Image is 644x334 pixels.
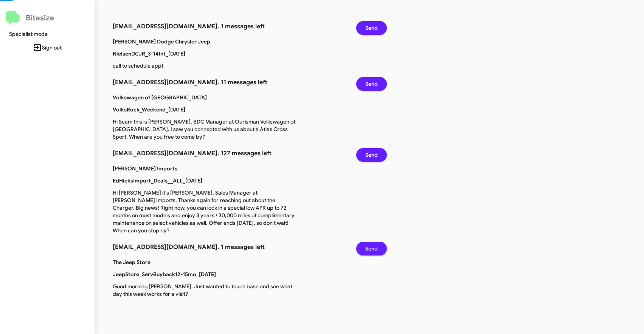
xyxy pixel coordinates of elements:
h3: [EMAIL_ADDRESS][DOMAIN_NAME]. 127 messages left [113,148,345,159]
span: Send [365,242,378,255]
button: Send [356,148,387,162]
p: Hi [PERSON_NAME] it's [PERSON_NAME], Sales Manager at [PERSON_NAME] Imports. Thanks again for rea... [107,189,302,234]
b: The Jeep Store [113,259,151,266]
p: call to schedule appt [107,62,302,70]
span: Send [365,21,378,35]
h3: [EMAIL_ADDRESS][DOMAIN_NAME]. 11 messages left [113,77,345,88]
b: [PERSON_NAME] Dodge Chrysler Jeep [113,38,210,45]
span: Sign out [6,41,88,54]
b: Volkswagen of [GEOGRAPHIC_DATA] [113,94,207,101]
b: [PERSON_NAME] Imports [113,165,177,172]
span: Send [365,77,378,91]
button: Send [356,21,387,35]
p: Hi Seam this is [PERSON_NAME], BDC Manager at Ourisman Volkswagen of [GEOGRAPHIC_DATA]. I saw you... [107,118,302,141]
b: JeepStore_ServBuyback12-15mo_[DATE] [113,271,216,278]
h3: [EMAIL_ADDRESS][DOMAIN_NAME]. 1 messages left [113,21,345,32]
h3: [EMAIL_ADDRESS][DOMAIN_NAME]. 1 messages left [113,242,345,252]
b: EdHicksImport_Deals__ALL_[DATE] [113,177,202,184]
p: Good morning [PERSON_NAME]. Just wanted to touch base and see what day this week works for a visit? [107,283,302,298]
b: VolksRock_Weekend_[DATE] [113,106,185,113]
button: Send [356,242,387,255]
button: Send [356,77,387,91]
b: NielsenDCJR_3-14Int_[DATE] [113,50,185,57]
span: Send [365,148,378,162]
a: Bitesize [6,11,54,25]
